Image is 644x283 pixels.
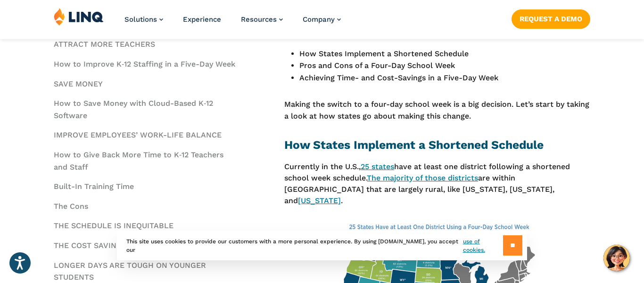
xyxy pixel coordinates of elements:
span: Company [303,15,335,24]
img: LINQ | K‑12 Software [54,8,104,26]
a: Request a Demo [512,9,590,28]
p: Currently in the U.S., have at least one district following a shortened school week schedule. are... [284,161,590,207]
a: Experience [183,15,221,24]
a: [US_STATE] [298,196,341,205]
a: Built-In Training Time [54,182,134,191]
strong: How States Implement a Shortened Schedule [284,138,544,152]
nav: Button Navigation [512,8,590,28]
div: This site uses cookies to provide our customers with a more personal experience. By using [DOMAIN... [117,231,527,260]
a: Solutions [124,15,163,24]
nav: Primary Navigation [124,8,341,39]
a: SAVE MONEY [54,79,103,88]
li: Achieving Time- and Cost-Savings in a Five-Day Week [299,72,590,84]
a: THE COST SAVINGS IS MINIMAL FOR MOST [54,241,214,250]
a: Company [303,15,341,24]
span: Resources [241,15,277,24]
a: IMPROVE EMPLOYEES’ WORK-LIFE BALANCE [54,130,222,139]
a: ATTRACT MORE TEACHERS [54,40,155,49]
a: THE SCHEDULE IS INEQUITABLE [54,221,173,230]
a: Resources [241,15,283,24]
li: Pros and Cons of a Four-Day School Week [299,60,590,72]
p: Making the switch to a four-day school week is a big decision. Let’s start by taking a look at ho... [284,99,590,122]
a: The Cons [54,202,88,211]
a: How to Save Money with Cloud-Based K‑12 Software [54,99,213,120]
a: How to Improve K‑12 Staffing in a Five-Day Week [54,60,235,69]
a: The majority of those districts [367,173,478,182]
a: use of cookies. [463,237,503,254]
button: Hello, have a question? Let’s chat. [603,245,630,271]
li: How States Implement a Shortened Schedule [299,48,590,60]
a: How to Give Back More Time to K‑12 Teachers and Staff [54,150,223,172]
span: Solutions [124,15,157,24]
a: 25 states [361,162,394,171]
